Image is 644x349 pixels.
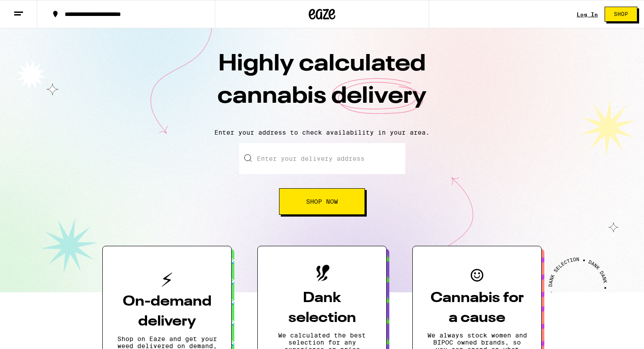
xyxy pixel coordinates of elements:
a: Shop [598,7,644,22]
h3: Cannabis for a cause [427,288,527,328]
button: Shop Now [279,188,365,215]
button: Shop [605,7,637,22]
a: Log In [577,12,598,17]
p: Enter your address to check availability in your area. [9,129,635,136]
h3: On-demand delivery [117,292,217,332]
span: Shop Now [306,198,338,205]
span: Shop [614,12,628,17]
h3: Dank selection [272,288,372,328]
input: Enter your delivery address [239,143,405,174]
h1: Highly calculated cannabis delivery [167,48,477,122]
